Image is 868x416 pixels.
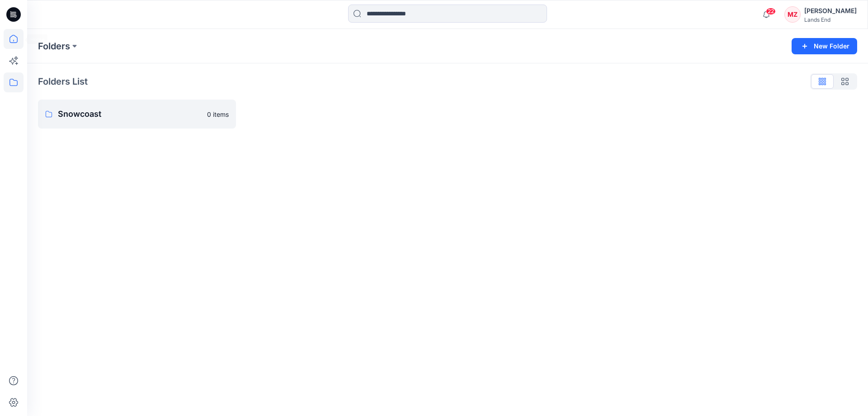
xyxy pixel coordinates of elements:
button: New Folder [792,38,857,54]
p: 0 items [207,110,229,119]
p: Folders List [38,75,88,88]
a: Folders [38,40,70,53]
div: Lands End [804,16,857,23]
span: 22 [766,8,776,15]
a: Snowcoast0 items [38,100,236,129]
p: Snowcoast [58,108,202,120]
div: [PERSON_NAME] [804,5,857,16]
div: MZ [784,6,801,23]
